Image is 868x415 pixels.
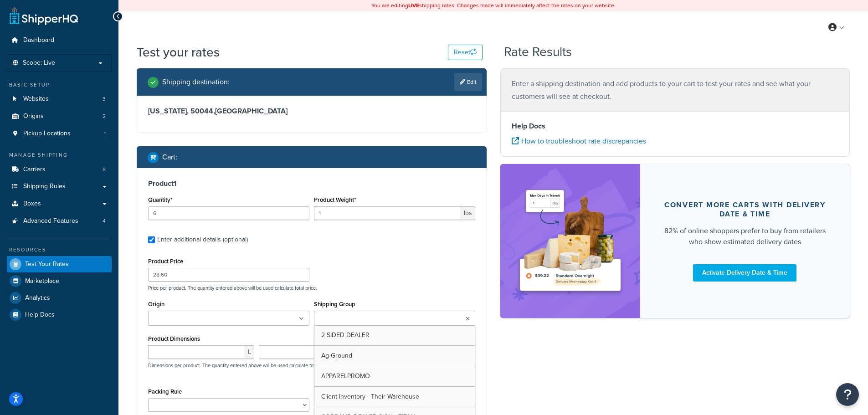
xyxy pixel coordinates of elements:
[245,345,254,359] span: L
[7,213,112,230] li: Advanced Features
[448,45,483,60] button: Reset
[314,366,475,386] a: APPARELPROMO
[148,335,200,342] label: Product Dimensions
[7,256,112,272] a: Test Your Rates
[693,264,796,282] a: Activate Delivery Date & Time
[25,277,59,285] span: Marketplace
[314,346,475,366] a: Ag-Ground
[103,113,106,120] span: 2
[7,290,112,306] a: Analytics
[23,217,78,225] span: Advanced Features
[408,1,419,10] b: LIVE
[103,217,106,225] span: 4
[148,206,309,220] input: 0
[314,387,475,407] a: Client Inventory - Their Warehouse
[7,161,112,178] li: Carriers
[7,195,112,212] a: Boxes
[321,351,352,360] span: Ag-Ground
[7,125,112,142] a: Pickup Locations1
[137,43,220,61] h1: Test your rates
[23,36,54,44] span: Dashboard
[25,311,55,319] span: Help Docs
[321,392,419,401] span: Client Inventory - Their Warehouse
[162,78,230,86] h2: Shipping destination :
[148,258,183,265] label: Product Price
[148,388,182,395] label: Packing Rule
[148,179,475,188] h3: Product 1
[162,153,177,161] h2: Cart :
[504,45,572,59] h2: Rate Results
[7,246,112,254] div: Resources
[7,307,112,323] a: Help Docs
[321,330,370,340] span: 2 SIDED DEALER
[23,166,46,174] span: Carriers
[7,32,112,49] a: Dashboard
[7,273,112,289] a: Marketplace
[148,301,164,307] label: Origin
[148,196,172,203] label: Quantity*
[7,91,112,108] li: Websites
[7,81,112,89] div: Basic Setup
[146,362,337,369] p: Dimensions per product. The quantity entered above will be used calculate total volume.
[103,95,106,103] span: 3
[23,130,71,138] span: Pickup Locations
[514,178,627,304] img: feature-image-ddt-36eae7f7280da8017bfb280eaccd9c446f90b1fe08728e4019434db127062ab4.png
[512,77,839,103] p: Enter a shipping destination and add products to your cart to test your rates and see what your c...
[7,108,112,125] li: Origins
[7,125,112,142] li: Pickup Locations
[7,213,112,230] a: Advanced Features4
[157,233,248,246] div: Enter additional details (optional)
[7,151,112,159] div: Manage Shipping
[7,161,112,178] a: Carriers8
[454,73,482,91] a: Edit
[7,91,112,108] a: Websites3
[314,196,356,203] label: Product Weight*
[104,130,106,138] span: 1
[103,166,106,174] span: 8
[23,59,55,67] span: Scope: Live
[662,200,828,219] div: Convert more carts with delivery date & time
[23,113,44,120] span: Origins
[836,383,859,406] button: Open Resource Center
[146,285,478,291] p: Price per product. The quantity entered above will be used calculate total price.
[314,206,461,220] input: 0.00
[148,107,475,116] h3: [US_STATE], 50044 , [GEOGRAPHIC_DATA]
[512,136,646,146] a: How to troubleshoot rate discrepancies
[23,95,49,103] span: Websites
[23,183,66,190] span: Shipping Rules
[25,261,69,268] span: Test Your Rates
[662,225,828,247] div: 82% of online shoppers prefer to buy from retailers who show estimated delivery dates
[7,178,112,195] a: Shipping Rules
[314,301,355,307] label: Shipping Group
[321,371,370,381] span: APPARELPROMO
[7,108,112,125] a: Origins2
[23,200,41,208] span: Boxes
[461,206,475,220] span: lbs
[512,121,839,132] h4: Help Docs
[25,294,50,302] span: Analytics
[148,236,155,243] input: Enter additional details (optional)
[314,325,475,345] a: 2 SIDED DEALER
